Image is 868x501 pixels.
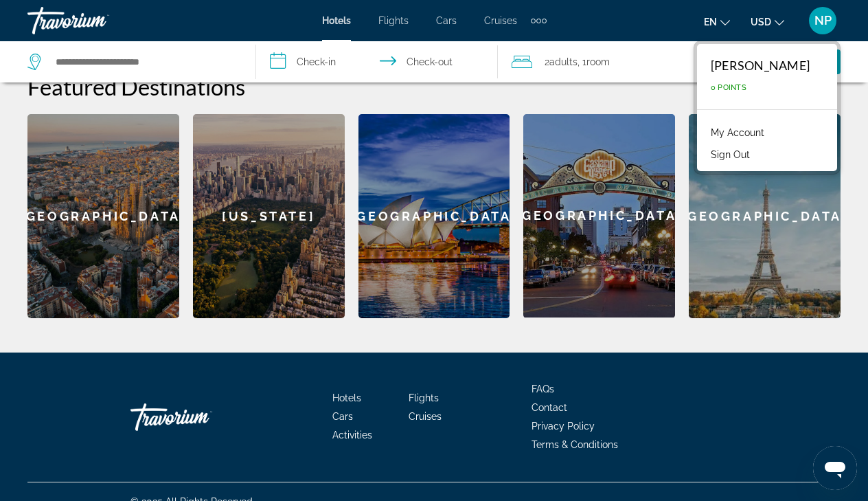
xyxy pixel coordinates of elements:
a: Cruises [484,15,517,26]
div: [GEOGRAPHIC_DATA] [523,114,675,318]
span: 0 Points [711,83,746,92]
button: Select check in and out date [256,41,499,82]
span: en [704,16,717,27]
div: [GEOGRAPHIC_DATA] [358,114,510,318]
a: Flights [378,15,409,26]
div: [PERSON_NAME] [711,58,810,73]
span: USD [751,16,771,27]
span: , 1 [578,52,610,71]
a: My Account [704,124,771,142]
a: Hotels [332,392,361,403]
span: Room [586,56,610,67]
a: Paris[GEOGRAPHIC_DATA] [689,114,841,318]
a: New York[US_STATE] [193,114,345,318]
a: Contact [532,402,567,413]
a: Cars [332,411,353,422]
button: User Menu [805,6,841,35]
a: Privacy Policy [532,421,595,432]
a: Terms & Conditions [532,439,618,450]
a: FAQs [532,383,554,394]
button: Change currency [751,12,784,32]
a: Sydney[GEOGRAPHIC_DATA] [358,114,510,318]
button: Change language [704,12,730,32]
a: Cars [436,15,457,26]
iframe: Button to launch messaging window [813,446,857,490]
a: Travorium [27,3,165,38]
a: Hotels [322,15,351,26]
div: [GEOGRAPHIC_DATA] [27,114,179,318]
h2: Featured Destinations [27,73,841,100]
input: Search hotel destination [54,52,235,72]
a: Barcelona[GEOGRAPHIC_DATA] [27,114,179,318]
button: Sign Out [704,146,757,164]
span: 2 [545,52,578,71]
span: NP [814,14,832,27]
div: [US_STATE] [193,114,345,318]
span: Adults [549,56,578,67]
a: Activities [332,430,372,441]
a: San Diego[GEOGRAPHIC_DATA] [523,114,675,318]
button: Travelers: 2 adults, 0 children [498,41,727,82]
a: Cruises [409,411,442,422]
button: Extra navigation items [531,10,547,32]
div: [GEOGRAPHIC_DATA] [689,114,841,318]
a: Flights [409,392,439,403]
a: Go Home [130,397,268,438]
